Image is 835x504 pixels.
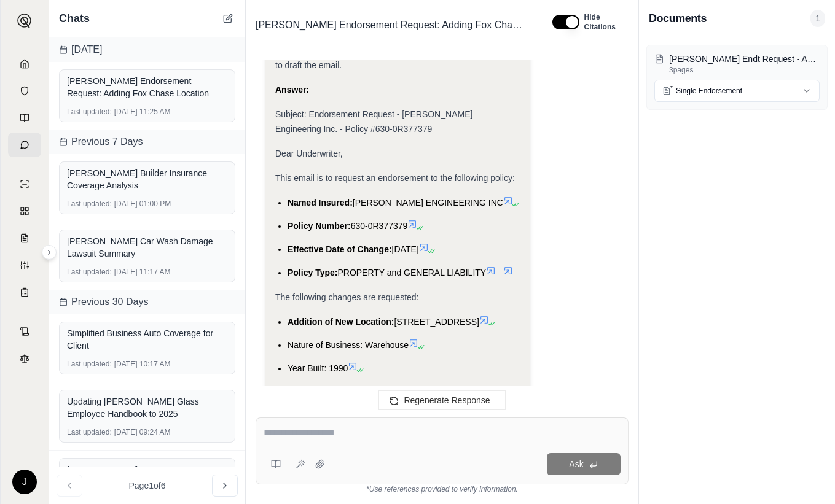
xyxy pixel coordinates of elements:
[584,12,621,32] span: Hide Citations
[67,107,112,117] span: Last updated:
[8,79,41,103] a: Documents Vault
[251,15,527,35] span: [PERSON_NAME] Endorsement Request: Adding Fox Chase Location
[353,198,503,207] span: [PERSON_NAME] ENGINEERING INC
[59,10,90,27] span: Chats
[288,317,394,327] span: Addition of New Location:
[67,427,227,437] div: [DATE] 09:24 AM
[67,167,227,192] div: [PERSON_NAME] Builder Insurance Coverage Analysis
[67,395,227,420] div: Updating [PERSON_NAME] Glass Employee Handbook to 2025
[288,221,351,231] span: Policy Number:
[8,346,41,371] a: Legal Search Engine
[67,75,227,99] div: [PERSON_NAME] Endorsement Request: Adding Fox Chase Location
[649,10,707,27] h3: Documents
[275,85,309,95] strong: Answer:
[67,463,227,488] div: [PERSON_NAME] Insurance Cancellation & Refund Policies
[251,15,538,35] div: Edit Title
[67,359,227,369] div: [DATE] 10:17 AM
[288,244,392,254] span: Effective Date of Change:
[8,52,41,76] a: Home
[569,459,583,469] span: Ask
[654,53,820,75] button: [PERSON_NAME] Endt Request - Add 735 Fox Chase.pdf3pages
[42,245,57,260] button: Expand sidebar
[404,395,490,405] span: Regenerate Response
[67,199,112,209] span: Last updated:
[67,359,112,369] span: Last updated:
[49,290,245,314] div: Previous 30 Days
[337,268,486,277] span: PROPERTY and GENERAL LIABILITY
[351,221,408,231] span: 630-0R377379
[275,149,343,158] span: Dear Underwriter,
[129,479,166,492] span: Page 1 of 6
[8,280,41,304] a: Coverage Table
[288,268,337,277] span: Policy Type:
[810,10,825,27] span: 1
[12,470,37,494] div: J
[256,484,629,494] div: *Use references provided to verify information.
[275,109,472,134] span: Subject: Endorsement Request - [PERSON_NAME] Engineering Inc. - Policy #630-0R377379
[547,453,621,475] button: Ask
[17,14,32,28] img: Expand sidebar
[378,390,505,410] button: Regenerate Response
[669,65,820,75] p: 3 pages
[221,11,235,26] button: New Chat
[275,173,515,183] span: This email is to request an endorsement to the following policy:
[12,9,37,33] button: Expand sidebar
[275,292,418,302] span: The following changes are requested:
[8,226,41,250] a: Claim Coverage
[669,53,820,65] p: Koenig Endt Request - Add 735 Fox Chase.pdf
[288,340,409,350] span: Nature of Business: Warehouse
[67,199,227,209] div: [DATE] 01:00 PM
[49,37,245,62] div: [DATE]
[288,198,353,207] span: Named Insured:
[8,199,41,223] a: Policy Comparisons
[67,327,227,352] div: Simplified Business Auto Coverage for Client
[67,267,112,277] span: Last updated:
[392,244,419,254] span: [DATE]
[8,106,41,130] a: Prompt Library
[67,267,227,277] div: [DATE] 11:17 AM
[8,172,41,196] a: Single Policy
[49,130,245,154] div: Previous 7 Days
[67,107,227,117] div: [DATE] 11:25 AM
[8,253,41,277] a: Custom Report
[8,133,41,157] a: Chat
[8,319,41,344] a: Contract Analysis
[67,235,227,260] div: [PERSON_NAME] Car Wash Damage Lawsuit Summary
[275,1,520,70] span: I have analyzed the "[PERSON_NAME] Endt Request - Add 735 Fox Chase.pdf" document and extracted t...
[394,317,479,327] span: [STREET_ADDRESS]
[67,427,112,437] span: Last updated:
[288,363,348,373] span: Year Built: 1990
